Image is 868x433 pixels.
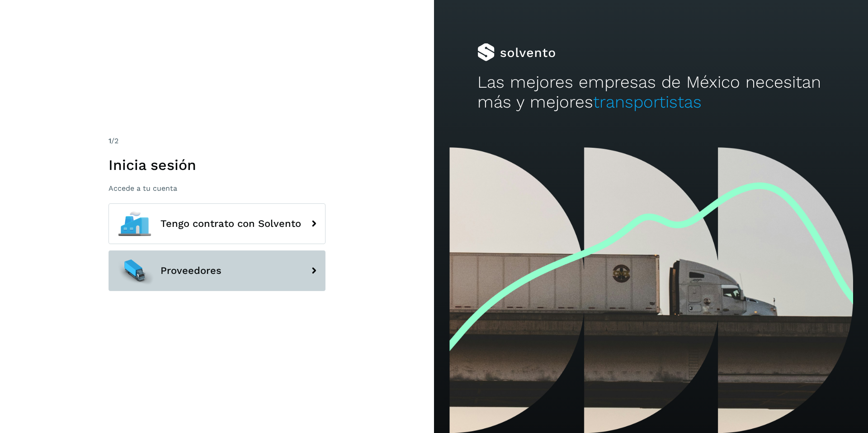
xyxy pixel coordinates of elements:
[108,136,111,145] span: 1
[477,72,825,113] h2: Las mejores empresas de México necesitan más y mejores
[108,184,325,193] p: Accede a tu cuenta
[108,136,325,146] div: /2
[108,156,325,174] h1: Inicia sesión
[160,218,301,229] span: Tengo contrato con Solvento
[108,203,325,244] button: Tengo contrato con Solvento
[593,92,702,112] span: transportistas
[108,250,325,291] button: Proveedores
[160,265,222,276] span: Proveedores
